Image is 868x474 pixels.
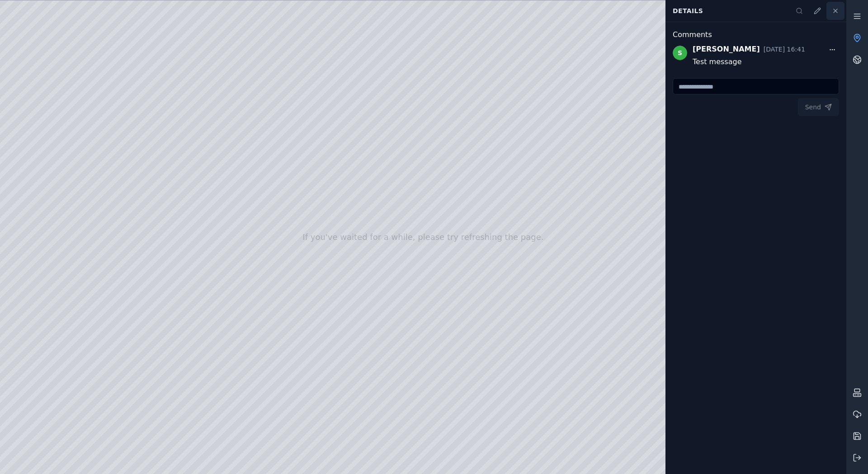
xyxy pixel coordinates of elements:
[693,56,839,67] div: Test message
[667,2,790,19] div: Details
[673,46,687,60] span: S
[693,44,760,55] div: [PERSON_NAME]
[764,45,805,54] div: [DATE] 16:41
[673,29,712,40] h3: Comments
